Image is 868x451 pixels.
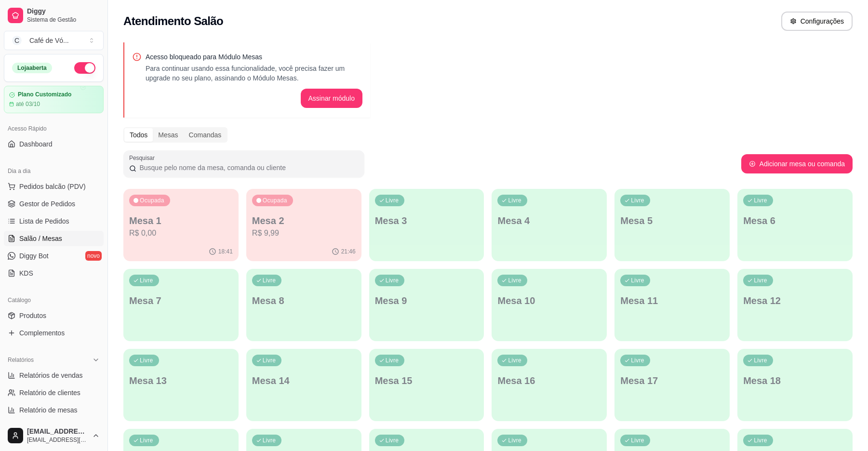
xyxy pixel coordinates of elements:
button: LivreMesa 6 [737,189,853,261]
button: LivreMesa 15 [369,349,484,421]
p: Livre [386,437,399,444]
button: LivreMesa 4 [492,189,607,261]
div: Acesso Rápido [4,121,104,136]
p: Livre [631,277,644,284]
p: Livre [631,357,644,364]
p: Acesso bloqueado para Módulo Mesas [146,52,362,62]
button: Select a team [4,31,104,50]
p: Mesa 9 [375,294,479,307]
button: [EMAIL_ADDRESS][DOMAIN_NAME][EMAIL_ADDRESS][DOMAIN_NAME] [4,424,104,447]
button: Alterar Status [74,62,95,74]
p: Mesa 12 [743,294,847,307]
div: Comandas [184,128,227,142]
p: Livre [140,437,153,444]
article: até 03/10 [16,100,40,108]
div: Mesas [153,128,183,142]
article: Plano Customizado [18,91,71,98]
button: LivreMesa 11 [614,269,730,341]
span: Sistema de Gestão [27,16,100,24]
button: OcupadaMesa 2R$ 9,9921:46 [246,189,361,261]
a: KDS [4,265,104,281]
a: Salão / Mesas [4,231,104,246]
p: 21:46 [341,248,356,255]
p: Mesa 14 [252,374,356,387]
a: Gestor de Pedidos [4,196,104,212]
p: Mesa 4 [497,214,601,227]
label: Pesquisar [129,154,158,162]
span: Dashboard [19,139,53,149]
button: Configurações [781,12,853,31]
a: Dashboard [4,136,104,152]
p: Livre [508,277,521,284]
span: [EMAIL_ADDRESS][DOMAIN_NAME] [27,436,88,444]
p: R$ 9,99 [252,227,356,239]
a: Diggy Botnovo [4,248,104,264]
button: Assinar módulo [301,89,363,108]
h2: Atendimento Salão [123,13,223,29]
a: Relatório de mesas [4,402,104,418]
p: Mesa 1 [129,214,233,227]
span: Diggy [27,7,100,16]
a: Relatórios de vendas [4,368,104,383]
div: Dia a dia [4,163,104,179]
p: Livre [263,437,276,444]
p: Livre [754,357,767,364]
span: KDS [19,268,33,278]
button: LivreMesa 9 [369,269,484,341]
p: Para continuar usando essa funcionalidade, você precisa fazer um upgrade no seu plano, assinando ... [146,64,362,83]
p: Livre [631,197,644,204]
p: Mesa 7 [129,294,233,307]
span: Pedidos balcão (PDV) [19,182,86,191]
span: Produtos [19,311,46,320]
div: Café de Vó ... [29,36,69,45]
span: Gestor de Pedidos [19,199,75,209]
div: Todos [124,128,153,142]
p: Livre [263,357,276,364]
button: Pedidos balcão (PDV) [4,179,104,194]
span: Complementos [19,328,65,338]
p: Livre [754,437,767,444]
p: Mesa 16 [497,374,601,387]
a: Relatório de fidelidadenovo [4,420,104,435]
p: Livre [508,197,521,204]
input: Pesquisar [136,163,359,172]
a: Produtos [4,308,104,323]
p: Mesa 13 [129,374,233,387]
button: LivreMesa 14 [246,349,361,421]
button: LivreMesa 7 [123,269,239,341]
p: Livre [754,197,767,204]
p: Livre [263,277,276,284]
button: LivreMesa 3 [369,189,484,261]
p: Mesa 3 [375,214,479,227]
a: Lista de Pedidos [4,213,104,229]
button: Adicionar mesa ou comanda [741,154,853,173]
p: Livre [140,357,153,364]
button: OcupadaMesa 1R$ 0,0018:41 [123,189,239,261]
a: DiggySistema de Gestão [4,4,104,27]
p: Mesa 18 [743,374,847,387]
button: LivreMesa 13 [123,349,239,421]
div: Loja aberta [12,63,52,73]
p: Mesa 10 [497,294,601,307]
span: Diggy Bot [19,251,49,261]
p: Mesa 5 [620,214,724,227]
a: Relatório de clientes [4,385,104,400]
button: LivreMesa 10 [492,269,607,341]
span: Relatórios [8,356,34,364]
p: Livre [631,437,644,444]
p: Livre [508,437,521,444]
p: Livre [386,277,399,284]
span: Relatório de clientes [19,388,80,398]
p: Livre [508,357,521,364]
p: Ocupada [263,197,287,204]
span: Relatório de mesas [19,405,78,415]
div: Catálogo [4,292,104,308]
span: Salão / Mesas [19,234,62,243]
a: Plano Customizadoaté 03/10 [4,86,104,113]
p: R$ 0,00 [129,227,233,239]
p: 18:41 [218,248,233,255]
p: Ocupada [140,197,164,204]
button: LivreMesa 12 [737,269,853,341]
p: Mesa 2 [252,214,356,227]
button: LivreMesa 17 [614,349,730,421]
